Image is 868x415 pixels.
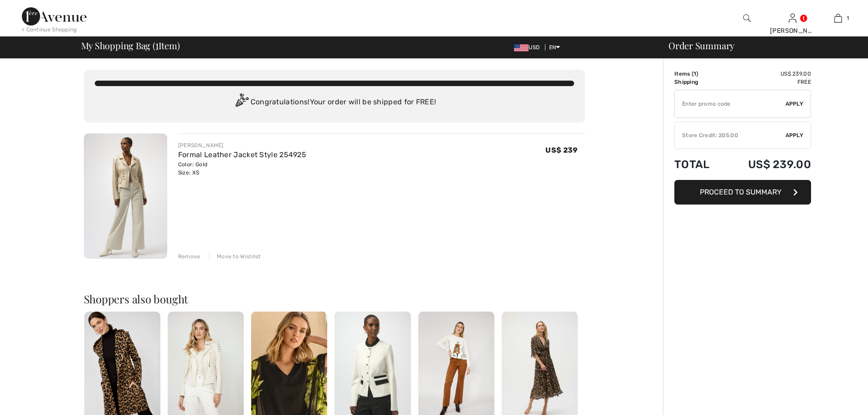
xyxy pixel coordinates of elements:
[700,188,781,196] span: Proceed to Summary
[178,141,306,149] div: [PERSON_NAME]
[789,13,796,24] img: My Info
[674,70,724,78] td: Items ( )
[786,131,804,139] span: Apply
[514,44,543,51] span: USD
[84,133,167,259] img: Formal Leather Jacket Style 254925
[675,90,786,118] input: Promo code
[724,70,811,78] td: US$ 239.00
[514,44,529,51] img: US Dollar
[847,14,849,22] span: 1
[22,7,87,26] img: 1ère Avenue
[657,41,863,50] div: Order Summary
[724,78,811,86] td: Free
[675,131,786,139] div: Store Credit: 205.00
[724,149,811,180] td: US$ 239.00
[155,39,159,51] span: 1
[232,93,251,112] img: Congratulation2.svg
[84,293,585,304] h2: Shoppers also bought
[816,13,860,24] a: 1
[545,146,577,154] span: US$ 239
[549,44,560,51] span: EN
[178,252,200,261] div: Remove
[674,78,724,86] td: Shipping
[834,13,842,24] img: My Bag
[789,14,796,22] a: Sign In
[95,93,574,112] div: Congratulations! Your order will be shipped for FREE!
[22,26,77,34] div: < Continue Shopping
[178,150,306,159] a: Formal Leather Jacket Style 254925
[178,160,306,177] div: Color: Gold Size: XS
[693,71,696,77] span: 1
[770,26,815,36] div: [PERSON_NAME]
[743,13,751,24] img: search the website
[786,100,804,108] span: Apply
[674,149,724,180] td: Total
[209,252,261,261] div: Move to Wishlist
[81,41,180,50] span: My Shopping Bag ( Item)
[674,180,811,205] button: Proceed to Summary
